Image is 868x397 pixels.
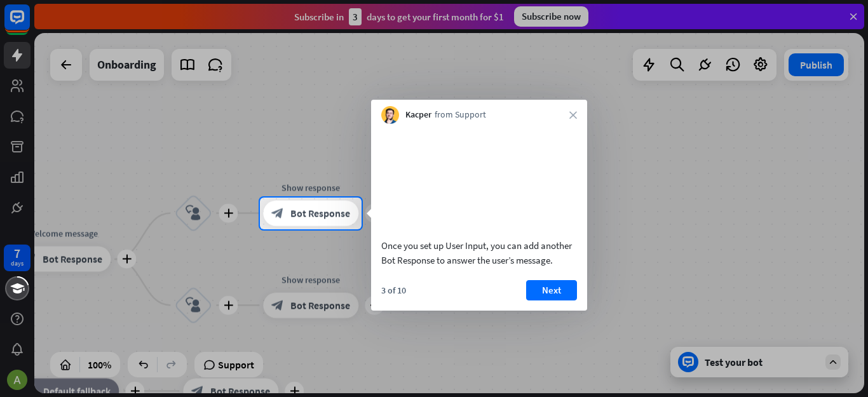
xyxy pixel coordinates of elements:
[405,109,431,121] span: Kacper
[381,238,577,267] div: Once you set up User Input, you can add another Bot Response to answer the user’s message.
[526,280,577,300] button: Next
[569,111,577,119] i: close
[435,109,486,121] span: from Support
[381,285,406,296] div: 3 of 10
[10,5,48,43] button: Open LiveChat chat widget
[271,207,284,220] i: block_bot_response
[290,207,350,220] span: Bot Response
